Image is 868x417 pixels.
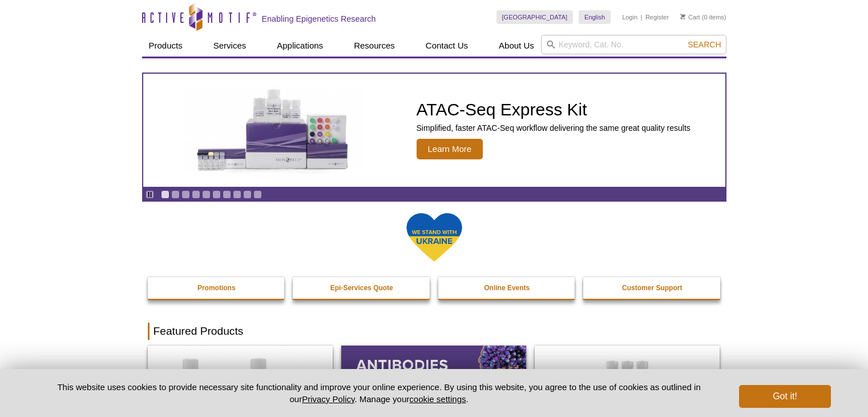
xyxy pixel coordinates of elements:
a: English [579,10,611,24]
a: Go to slide 10 [253,190,262,199]
strong: Online Events [484,284,530,292]
strong: Customer Support [622,284,682,292]
a: Contact Us [419,35,475,57]
li: (0 items) [680,10,726,24]
a: Products [142,35,189,57]
a: Go to slide 7 [223,190,231,199]
a: Login [622,13,637,21]
a: Resources [347,35,402,57]
a: Promotions [148,277,286,299]
img: ATAC-Seq Express Kit [180,87,368,174]
h2: ATAC-Seq Express Kit [417,101,691,118]
a: Customer Support [583,277,721,299]
a: Toggle autoplay [146,190,154,199]
li: | [641,10,643,24]
a: Go to slide 6 [212,190,221,199]
a: Cart [680,13,700,21]
strong: Epi-Services Quote [330,284,393,292]
a: ATAC-Seq Express Kit ATAC-Seq Express Kit Simplified, faster ATAC-Seq workflow delivering the sam... [143,74,725,187]
a: About Us [492,35,541,57]
a: Go to slide 4 [192,190,200,199]
a: Go to slide 8 [233,190,241,199]
span: Learn More [417,139,483,159]
article: ATAC-Seq Express Kit [143,74,725,187]
p: Simplified, faster ATAC-Seq workflow delivering the same great quality results [417,123,691,133]
a: Go to slide 5 [202,190,211,199]
button: Got it! [739,385,830,408]
button: cookie settings [409,394,466,404]
a: Services [207,35,253,57]
a: Privacy Policy [302,394,354,404]
img: Your Cart [680,14,685,19]
img: We Stand With Ukraine [406,212,463,263]
a: Epi-Services Quote [293,277,431,299]
a: [GEOGRAPHIC_DATA] [496,10,574,24]
p: This website uses cookies to provide necessary site functionality and improve your online experie... [38,381,721,405]
input: Keyword, Cat. No. [541,35,726,54]
a: Go to slide 2 [171,190,180,199]
h2: Featured Products [148,323,721,340]
a: Go to slide 9 [243,190,252,199]
h2: Enabling Epigenetics Research [262,14,376,24]
a: Register [645,13,669,21]
span: Search [688,40,721,49]
a: Online Events [438,277,576,299]
a: Go to slide 1 [161,190,169,199]
strong: Promotions [197,284,236,292]
a: Applications [270,35,330,57]
a: Go to slide 3 [181,190,190,199]
button: Search [684,39,724,50]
